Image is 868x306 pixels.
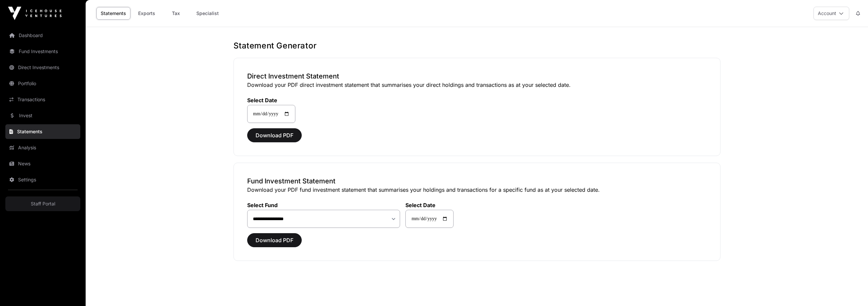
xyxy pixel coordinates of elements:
h3: Fund Investment Statement [247,176,707,186]
label: Select Fund [247,202,400,208]
a: News [5,156,80,171]
a: Fund Investments [5,44,80,59]
a: Tax [163,7,189,20]
button: Download PDF [247,128,302,142]
a: Download PDF [247,240,302,247]
a: Specialist [192,7,223,20]
button: Account [813,7,849,20]
label: Select Date [247,97,295,104]
a: Exports [133,7,160,20]
a: Download PDF [247,135,302,142]
a: Dashboard [5,28,80,43]
a: Direct Investments [5,60,80,75]
p: Download your PDF fund investment statement that summarises your holdings and transactions for a ... [247,186,707,194]
label: Select Date [405,202,454,208]
a: Settings [5,172,80,187]
h1: Statement Generator [233,40,720,51]
iframe: Chat Widget [835,274,868,306]
a: Analysis [5,140,80,155]
a: Staff Portal [5,196,80,211]
span: Download PDF [256,236,293,244]
a: Invest [5,108,80,123]
button: Download PDF [247,233,302,247]
a: Statements [96,7,130,20]
h3: Direct Investment Statement [247,71,707,81]
span: Download PDF [256,131,293,139]
p: Download your PDF direct investment statement that summarises your direct holdings and transactio... [247,81,707,89]
a: Portfolio [5,76,80,91]
a: Transactions [5,92,80,107]
a: Statements [5,124,80,139]
img: Icehouse Ventures Logo [8,7,62,20]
